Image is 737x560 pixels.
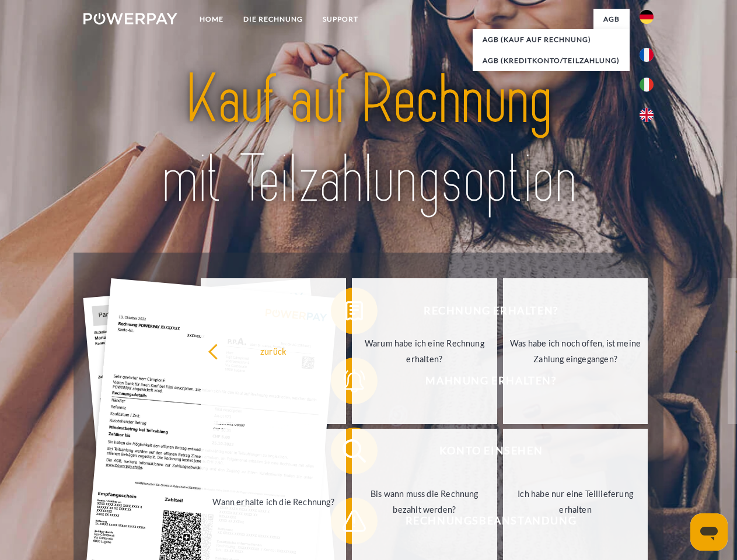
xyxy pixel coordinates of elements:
img: fr [640,48,654,62]
div: Was habe ich noch offen, ist meine Zahlung eingegangen? [510,335,641,367]
a: AGB (Kreditkonto/Teilzahlung) [473,50,630,71]
a: DIE RECHNUNG [233,9,313,30]
div: Wann erhalte ich die Rechnung? [208,494,339,509]
img: it [640,78,654,92]
div: Bis wann muss die Rechnung bezahlt werden? [359,486,490,517]
img: en [640,108,654,122]
a: agb [593,9,630,30]
img: de [640,10,654,24]
div: Ich habe nur eine Teillieferung erhalten [510,486,641,517]
div: zurück [208,343,339,359]
img: title-powerpay_de.svg [111,56,626,223]
a: Was habe ich noch offen, ist meine Zahlung eingegangen? [503,278,648,424]
a: SUPPORT [313,9,368,30]
div: Warum habe ich eine Rechnung erhalten? [359,335,490,367]
img: logo-powerpay-white.svg [83,13,177,24]
iframe: Schaltfläche zum Öffnen des Messaging-Fensters [690,513,728,551]
a: AGB (Kauf auf Rechnung) [473,29,630,50]
a: Home [190,9,233,30]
